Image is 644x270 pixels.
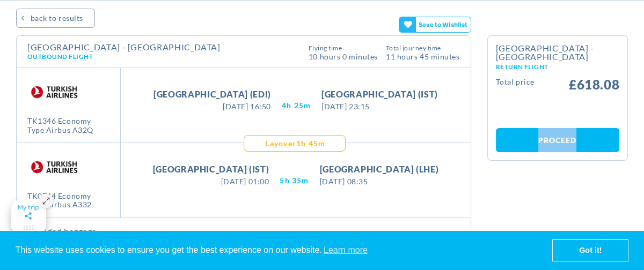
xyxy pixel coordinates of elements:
h4: [GEOGRAPHIC_DATA] - [GEOGRAPHIC_DATA] [27,43,221,51]
span: This website uses cookies to ensure you get the best experience on our website. [16,242,552,258]
span: 5H 35M [280,175,309,186]
a: learn more about cookies [322,242,369,258]
h4: Included baggage [27,226,460,237]
span: [GEOGRAPHIC_DATA] (EDI) [153,88,271,101]
div: Type Airbus A32Q [27,126,93,135]
span: Flying Time [309,45,378,51]
span: [GEOGRAPHIC_DATA] (IST) [321,88,438,101]
div: Type Airbus A332 [27,200,92,209]
span: £618.08 [569,78,619,91]
small: Return Flight [496,64,620,70]
gamitee-floater-minimize-handle: Maximize [11,199,46,235]
h2: [GEOGRAPHIC_DATA] - [GEOGRAPHIC_DATA] [496,44,620,70]
span: 4H 25M [282,100,311,111]
div: 1H 45M [262,138,325,149]
div: TK0744 Economy [27,192,92,201]
span: 11 hours 45 Minutes [386,51,460,61]
span: Layover [265,138,296,149]
span: [DATE] 16:50 [153,101,271,112]
span: Total Journey Time [386,45,460,51]
a: Proceed [496,128,620,152]
span: [DATE] 01:00 [153,176,269,187]
span: Outbound Flight [27,52,93,61]
small: Total Price [496,78,535,91]
span: [GEOGRAPHIC_DATA] (IST) [153,163,269,176]
img: TK.png [27,151,81,182]
gamitee-button: Get your friends' opinions [399,17,471,33]
a: BACK TO RESULTS [16,9,95,28]
span: [GEOGRAPHIC_DATA] (LHE) [320,163,439,176]
span: BACK TO RESULTS [31,9,83,28]
span: [DATE] 08:35 [320,176,439,187]
span: 10 Hours 0 Minutes [309,51,378,61]
div: TK1346 Economy [27,117,93,126]
iframe: PayPal Message 1 [496,99,620,117]
span: [DATE] 23:15 [321,101,438,112]
a: dismiss cookie message [553,240,628,261]
img: TK.png [27,76,81,107]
